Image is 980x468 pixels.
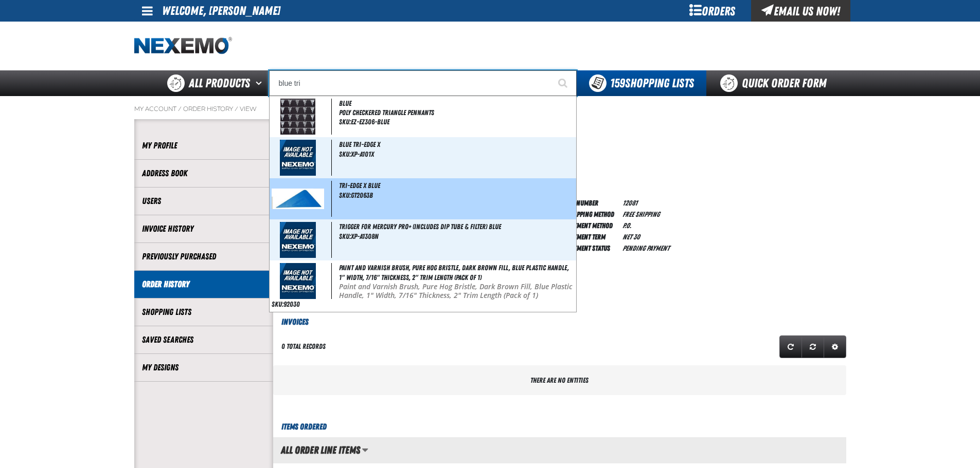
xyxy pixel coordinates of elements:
[824,335,846,358] a: Expand or Collapse Grid Settings
[134,105,176,113] a: My Account
[142,306,265,318] a: Shopping Lists
[568,231,618,242] td: Payment Term
[622,221,631,230] span: P.O.
[622,199,637,207] span: 12081
[142,362,265,373] a: My Designs
[339,264,569,282] span: Paint and Varnish Brush, Pure Hog Bristle, Dark Brown Fill, Blue Plastic Handle, 1" Width, 7/16" ...
[281,342,326,351] div: 0 total records
[134,37,232,55] a: Home
[142,195,265,207] a: Users
[706,70,846,96] a: Quick Order Form
[339,181,380,190] span: Tri-Edge X Blue
[272,189,325,210] img: 5b1158d41da27658791464-tri_edge_x_blue.jpg
[339,222,501,231] span: Trigger For Mercury Pro+ (Includes Dip Tube & Filter) Blue
[622,210,660,218] span: Free Shipping
[134,105,846,113] nav: Breadcrumbs
[339,108,574,117] span: Poly Checkered Triangle Pennants
[339,232,379,240] span: SKU:XP-A1308N
[178,105,182,113] span: /
[610,76,694,90] span: Shopping Lists
[272,300,300,308] span: SKU:92030
[339,283,574,300] p: Paint and Varnish Brush, Pure Hog Bristle, Dark Brown Fill, Blue Plastic Handle, 1" Width, 7/16" ...
[280,263,316,299] img: missing_image.jpg
[568,197,618,208] td: PO Number
[610,76,625,90] strong: 159
[622,244,669,252] span: Pending payment
[235,105,238,113] span: /
[339,118,389,126] span: SKU:EZ-EZ306-BLUE
[280,140,316,176] img: missing_image.jpg
[142,251,265,263] a: Previously Purchased
[339,150,374,158] span: SKU:XP-A101X
[189,74,250,92] span: All Products
[273,444,360,456] h2: All Order Line Items
[142,140,265,152] a: My Profile
[801,335,824,358] a: Reset grid action
[779,335,802,358] a: Refresh grid action
[577,70,706,96] button: You have 159 Shopping Lists. Open to view details
[142,334,265,346] a: Saved Searches
[134,37,232,55] img: Nexemo logo
[280,222,316,258] img: missing_image.jpg
[339,191,373,199] span: SKU:GT2063B
[280,99,315,135] img: 5b2444d56fc81187871832-EZ306.jpg
[273,421,846,433] h3: Items Ordered
[568,219,618,231] td: Payment Method
[339,99,351,107] span: BLUE
[568,208,618,219] td: Shipping Method
[339,140,380,148] span: Blue Tri-Edge X
[183,105,233,113] a: Order History
[142,167,265,179] a: Address Book
[142,278,265,290] a: Order History
[568,242,618,253] td: Payment Status
[252,70,269,96] button: Open All Products pages
[273,316,846,328] h3: Invoices
[362,441,368,459] button: Manage grid views. Current view is All Order Line Items
[269,70,577,96] input: Search
[240,105,257,113] a: View
[142,223,265,235] a: Invoice History
[551,70,577,96] button: Start Searching
[530,376,589,384] span: There are no entities
[622,233,640,241] span: Net 30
